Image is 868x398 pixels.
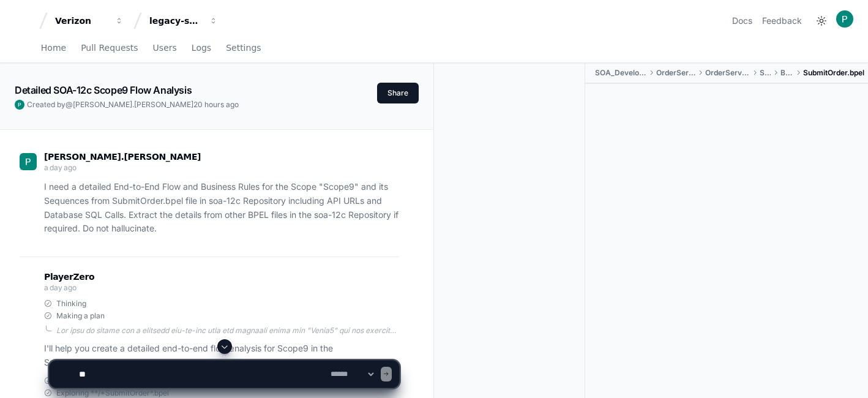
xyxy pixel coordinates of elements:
span: SOA_Development [595,68,646,78]
span: 20 hours ago [193,100,239,109]
span: Making a plan [56,311,105,321]
button: Share [377,83,419,103]
img: ACg8ocLL3vXvdba5S5V7nChXuiKYjYAj5GQFF3QGVBb6etwgLiZA=s96-c [20,153,37,170]
span: Thinking [56,299,86,309]
span: Home [41,44,66,51]
span: BPEL [780,68,793,78]
span: SubmitOrder.bpel [803,68,864,78]
span: Logs [192,44,211,51]
div: Verizon [55,15,108,27]
a: Docs [732,15,752,27]
button: legacy-services [144,10,223,32]
a: Settings [226,34,261,62]
img: ACg8ocLL3vXvdba5S5V7nChXuiKYjYAj5GQFF3QGVBb6etwgLiZA=s96-c [836,10,853,28]
div: Lor ipsu do sitame con a elitsedd eiu-te-inc utla etd magnaali enima min "Venia5" qui nos exercit... [56,326,399,336]
span: OrderServiceOS [705,68,750,78]
p: I need a detailed End-to-End Flow and Business Rules for the Scope "Scope9" and its Sequences fro... [44,180,399,236]
span: SOA [760,68,771,78]
a: Users [153,34,177,62]
span: PlayerZero [44,273,94,280]
iframe: Open customer support [829,358,862,391]
a: Pull Requests [81,34,138,62]
span: [PERSON_NAME].[PERSON_NAME] [44,152,201,162]
span: Settings [226,44,261,51]
span: Users [153,44,177,51]
span: OrderServices [656,68,696,78]
a: Home [41,34,66,62]
a: Logs [192,34,211,62]
img: ACg8ocLL3vXvdba5S5V7nChXuiKYjYAj5GQFF3QGVBb6etwgLiZA=s96-c [15,100,24,110]
span: a day ago [44,283,76,292]
div: legacy-services [149,15,202,27]
app-text-character-animate: Detailed SOA-12c Scope9 Flow Analysis [15,84,192,96]
span: [PERSON_NAME].[PERSON_NAME] [73,100,193,109]
span: Pull Requests [81,44,138,51]
button: Verizon [50,10,129,32]
span: Created by [27,100,239,110]
button: Feedback [762,15,802,27]
span: a day ago [44,163,76,172]
span: @ [65,100,73,109]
